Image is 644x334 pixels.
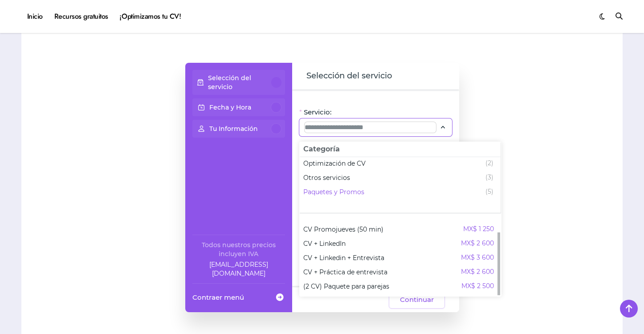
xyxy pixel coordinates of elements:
[209,103,251,112] p: Fecha y Hora
[303,173,350,182] span: Otros servicios
[192,260,285,278] a: Company email: ayuda@elhadadelasvacantes.com
[303,239,346,248] span: CV + LinkedIn
[303,187,364,196] span: Paquetes y Promos
[461,281,494,292] span: MX$ 2 500
[303,225,383,234] span: CV Promojueves (50 min)
[485,158,493,169] span: (2)
[461,238,494,249] span: MX$ 2 600
[114,4,187,29] a: ¡Optimizamos tu CV!
[463,224,494,235] span: MX$ 1 250
[389,291,445,309] button: Continuar
[209,124,258,133] p: Tu Información
[303,268,387,277] span: CV + Práctica de entrevista
[461,253,494,263] span: MX$ 3 600
[485,172,493,183] span: (3)
[49,4,114,29] a: Recursos gratuitos
[208,73,271,91] p: Selección del servicio
[300,142,501,156] span: Categoría
[21,4,49,29] a: Inicio
[303,253,384,262] span: CV + Linkedin + Entrevista
[192,240,285,258] div: Todos nuestros precios incluyen IVA
[400,294,434,305] span: Continuar
[303,282,389,291] span: (2 CV) Paquete para parejas
[303,159,366,168] span: Optimización de CV
[299,142,501,297] div: Selecciona el servicio
[306,70,392,82] span: Selección del servicio
[304,108,331,117] span: Servicio:
[192,293,244,302] span: Contraer menú
[485,187,493,197] span: (5)
[461,267,494,277] span: MX$ 2 600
